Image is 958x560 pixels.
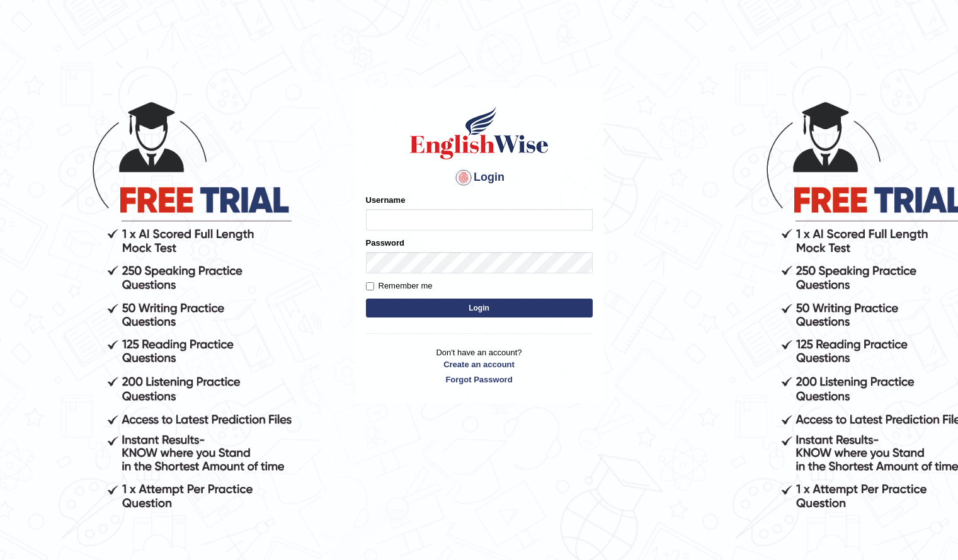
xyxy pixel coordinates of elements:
[366,237,404,249] label: Password
[366,280,433,292] label: Remember me
[366,374,593,386] a: Forgot Password
[366,168,593,188] h4: Login
[408,105,551,161] img: Logo of English Wise sign in for intelligent practice with AI
[366,346,593,386] p: Don't have an account?
[366,358,593,370] a: Create an account
[366,299,593,317] button: Login
[366,282,374,290] input: Remember me
[366,194,406,206] label: Username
